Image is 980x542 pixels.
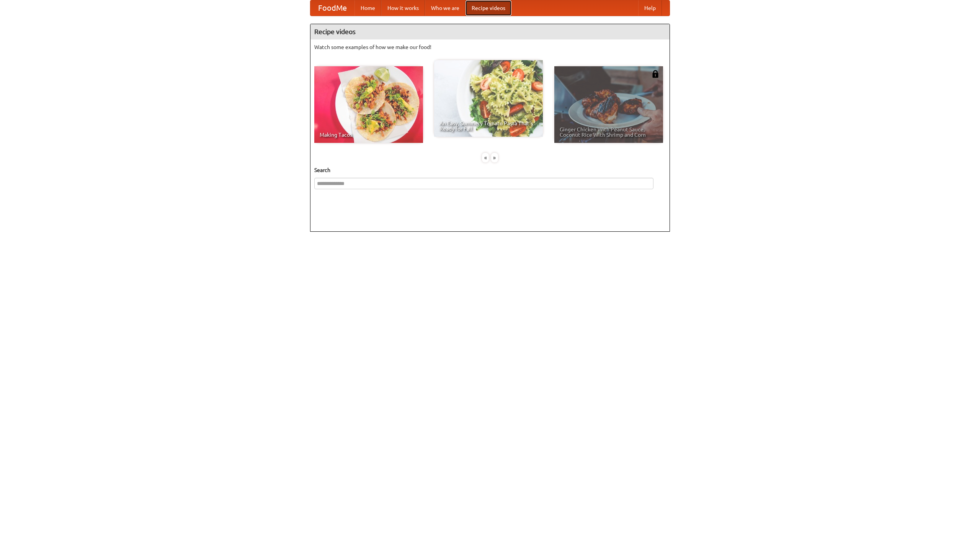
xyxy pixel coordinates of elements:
img: 483408.png [652,70,659,78]
div: » [491,153,498,162]
a: Making Tacos [314,66,423,143]
h4: Recipe videos [310,24,670,39]
a: An Easy, Summery Tomato Pasta That's Ready for Fall [434,60,543,137]
a: Who we are [425,0,465,16]
span: An Easy, Summery Tomato Pasta That's Ready for Fall [439,121,537,131]
div: « [482,153,489,162]
a: How it works [381,0,425,16]
a: Recipe videos [465,0,511,16]
span: Making Tacos [320,132,418,138]
p: Watch some examples of how we make our food! [314,43,666,51]
a: FoodMe [310,0,354,16]
a: Home [354,0,381,16]
a: Help [638,0,662,16]
h5: Search [314,166,666,174]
